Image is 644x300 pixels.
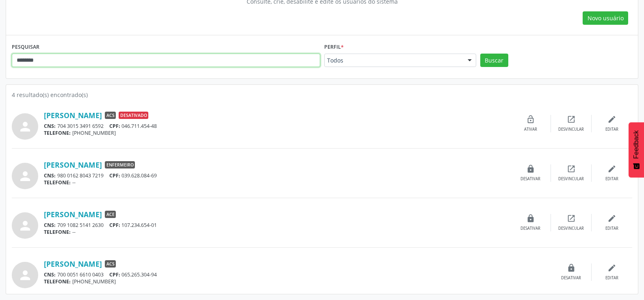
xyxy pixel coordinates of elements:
[44,172,56,179] span: CNS:
[327,56,460,65] span: Todos
[12,91,632,99] div: 4 resultado(s) encontrado(s)
[44,179,510,186] div: --
[18,169,33,183] i: person
[526,164,535,173] i: lock
[44,222,510,229] div: 709 1082 5141 2630 107.234.654-01
[588,14,624,22] span: Novo usuário
[558,226,584,231] div: Desvincular
[105,112,116,119] span: ACS
[526,214,535,223] i: lock
[44,111,102,120] a: [PERSON_NAME]
[520,226,540,231] div: Desativar
[105,161,135,168] span: Enfermeiro
[558,176,584,182] div: Desvincular
[44,271,56,278] span: CNS:
[567,263,576,272] i: lock
[119,112,148,119] span: Desativado
[561,275,581,281] div: Desativar
[607,115,616,124] i: edit
[44,210,102,219] a: [PERSON_NAME]
[524,127,537,132] div: Ativar
[44,259,102,268] a: [PERSON_NAME]
[105,260,116,268] span: ACS
[44,229,510,235] div: --
[109,123,120,129] span: CPF:
[558,127,584,132] div: Desvincular
[633,130,640,159] span: Feedback
[605,275,618,281] div: Editar
[44,278,71,285] span: TELEFONE:
[567,214,576,223] i: open_in_new
[605,127,618,132] div: Editar
[629,122,644,177] button: Feedback - Mostrar pesquisa
[480,54,508,67] button: Buscar
[44,160,102,169] a: [PERSON_NAME]
[44,129,510,136] div: [PHONE_NUMBER]
[607,214,616,223] i: edit
[44,123,56,129] span: CNS:
[44,278,551,285] div: [PHONE_NUMBER]
[44,179,71,186] span: TELEFONE:
[44,222,56,229] span: CNS:
[567,115,576,124] i: open_in_new
[109,222,120,229] span: CPF:
[105,211,116,218] span: ACE
[44,123,510,129] div: 704 3015 3491 6592 046.711.454-48
[18,119,33,134] i: person
[520,176,540,182] div: Desativar
[607,164,616,173] i: edit
[12,41,39,54] label: PESQUISAR
[44,229,71,235] span: TELEFONE:
[109,271,120,278] span: CPF:
[607,263,616,272] i: edit
[567,164,576,173] i: open_in_new
[44,172,510,179] div: 980 0162 8043 7219 039.628.084-69
[526,115,535,124] i: lock_open
[18,218,33,233] i: person
[44,271,551,278] div: 700 0051 6610 0403 065.265.304-94
[605,176,618,182] div: Editar
[324,41,344,54] label: Perfil
[44,129,71,136] span: TELEFONE:
[605,226,618,231] div: Editar
[109,172,120,179] span: CPF:
[583,11,628,25] button: Novo usuário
